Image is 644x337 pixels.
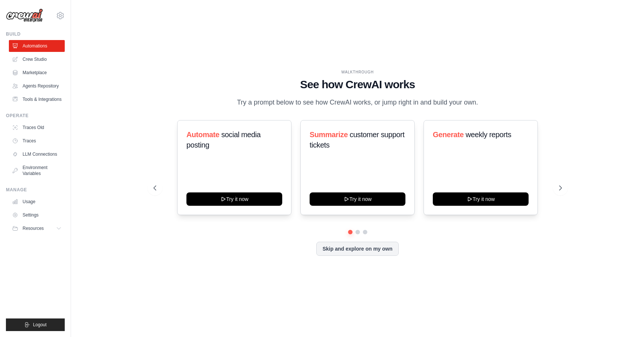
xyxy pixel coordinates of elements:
[154,78,562,91] h1: See how CrewAI works
[9,80,65,92] a: Agents Repository
[23,225,44,231] span: Resources
[9,222,65,234] button: Resources
[233,97,482,108] p: Try a prompt below to see how CrewAI works, or jump right in and build your own.
[6,113,65,119] div: Operate
[9,148,65,160] a: LLM Connections
[6,9,43,23] img: Logo
[9,67,65,79] a: Marketplace
[9,53,65,65] a: Crew Studio
[310,130,404,149] span: customer support tickets
[6,31,65,37] div: Build
[6,187,65,193] div: Manage
[154,69,562,75] div: WALKTHROUGH
[9,40,65,52] a: Automations
[9,209,65,221] a: Settings
[186,130,261,149] span: social media posting
[33,322,47,328] span: Logout
[316,242,399,256] button: Skip and explore on my own
[9,135,65,147] a: Traces
[186,192,282,206] button: Try it now
[9,93,65,105] a: Tools & Integrations
[186,130,219,139] span: Automate
[310,130,348,139] span: Summarize
[6,318,65,331] button: Logout
[466,130,511,139] span: weekly reports
[433,192,529,206] button: Try it now
[433,130,464,139] span: Generate
[9,122,65,133] a: Traces Old
[310,192,405,206] button: Try it now
[9,162,65,179] a: Environment Variables
[9,196,65,208] a: Usage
